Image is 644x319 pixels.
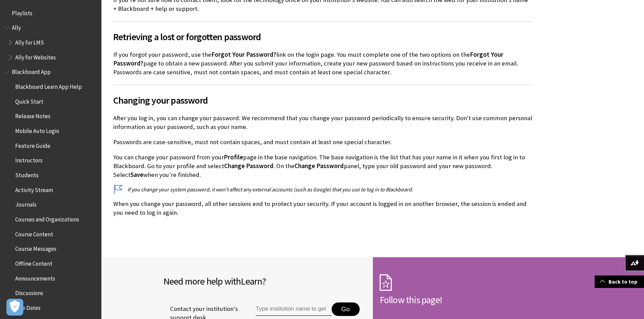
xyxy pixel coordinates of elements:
[15,243,56,252] span: Course Messages
[15,37,44,46] span: Ally for LMS
[595,275,644,288] a: Back to top
[6,299,23,316] button: Open Preferences
[12,22,21,31] span: Ally
[113,114,532,131] p: After you log in, you can change your password. We recommend that you change your password period...
[256,302,332,316] input: Type institution name to get support
[294,162,344,170] span: Change Password
[113,30,532,44] span: Retrieving a lost or forgotten password
[15,52,56,61] span: Ally for Websites
[15,258,52,267] span: Offline Content
[15,155,43,164] span: Instructors
[15,302,41,311] span: Due Dates
[15,169,39,179] span: Students
[15,184,53,193] span: Activity Stream
[15,229,53,238] span: Course Content
[4,22,97,63] nav: Book outline for Anthology Ally Help
[15,287,43,296] span: Discussions
[15,125,59,134] span: Mobile Auto Login
[332,302,360,316] button: Go
[224,162,273,170] span: Change Password
[15,214,79,223] span: Courses and Organizations
[113,153,532,180] p: You can change your password from your page in the base navigation. The base navigation is the li...
[113,50,532,77] p: If you forgot your password, use the link on the login page. You must complete one of the two opt...
[163,274,366,288] h2: Need more help with ?
[113,51,503,67] span: Forgot Your Password?
[113,138,532,147] p: Passwords are case-sensitive, must not contain spaces, and must contain at least one special char...
[15,111,50,120] span: Release Notes
[130,171,143,179] span: Save
[113,93,532,107] span: Changing your password
[113,200,532,217] p: When you change your password, all other sessions end to protect your security. If your account i...
[224,153,243,161] span: Profile
[12,7,32,17] span: Playlists
[241,275,262,287] span: Learn
[12,67,51,76] span: Blackboard App
[211,51,276,58] span: Forgot Your Password?
[15,199,37,208] span: Journals
[15,273,55,282] span: Announcements
[380,293,582,307] h2: Follow this page!
[15,81,82,90] span: Blackboard Learn App Help
[15,140,50,149] span: Feature Guide
[15,96,43,105] span: Quick Start
[4,7,97,19] nav: Book outline for Playlists
[380,274,392,291] img: Subscription Icon
[113,186,532,193] p: If you change your system password, it won't affect any external accounts (such as Google) that y...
